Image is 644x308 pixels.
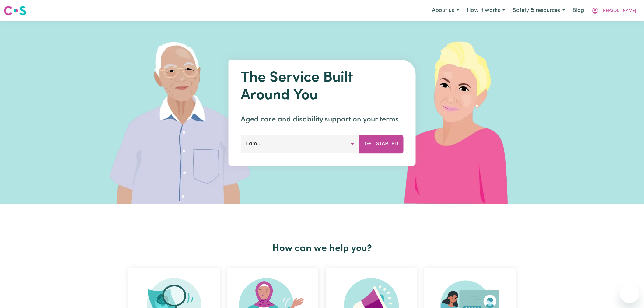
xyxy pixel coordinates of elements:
[4,4,26,18] a: Careseekers logo
[601,8,636,14] span: [PERSON_NAME]
[588,4,640,17] button: My Account
[509,4,569,17] button: Safety & resources
[428,4,463,17] button: About us
[4,5,26,16] img: Careseekers logo
[241,69,404,104] h1: The Service Built Around You
[620,284,639,303] iframe: Button to launch messaging window
[125,243,519,254] h2: How can we help you?
[463,4,509,17] button: How it works
[241,135,360,153] button: I am...
[241,114,404,125] p: Aged care and disability support on your terms
[569,4,588,17] a: Blog
[359,135,404,153] button: Get Started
